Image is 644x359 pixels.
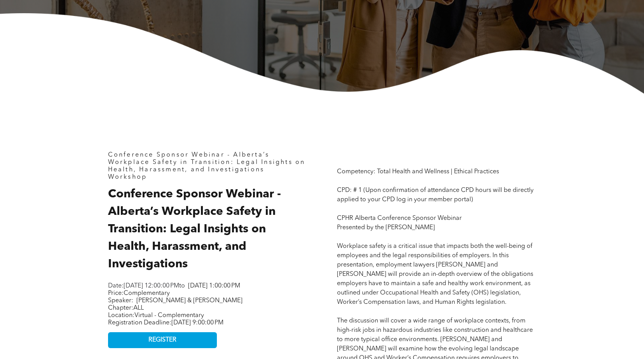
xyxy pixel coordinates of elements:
[133,305,144,311] span: ALL
[124,290,170,296] span: Complementary
[136,298,243,304] span: [PERSON_NAME] & [PERSON_NAME]
[108,290,170,296] span: Price:
[108,174,147,180] span: Workshop
[108,298,133,304] span: Speaker:
[171,320,223,326] span: [DATE] 9:00:00 PM
[108,188,281,270] span: Conference Sponsor Webinar - Alberta’s Workplace Safety in Transition: Legal Insights on Health, ...
[108,332,217,348] a: REGISTER
[134,312,204,319] span: Virtual - Complementary
[148,336,176,344] span: REGISTER
[188,283,240,289] span: [DATE] 1:00:00 PM
[124,283,179,289] span: [DATE] 12:00:00 PM
[108,305,144,311] span: Chapter:
[108,312,223,326] span: Location: Registration Deadline:
[108,283,185,289] span: Date: to
[108,152,305,173] span: Conference Sponsor Webinar - Alberta’s Workplace Safety in Transition: Legal Insights on Health, ...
